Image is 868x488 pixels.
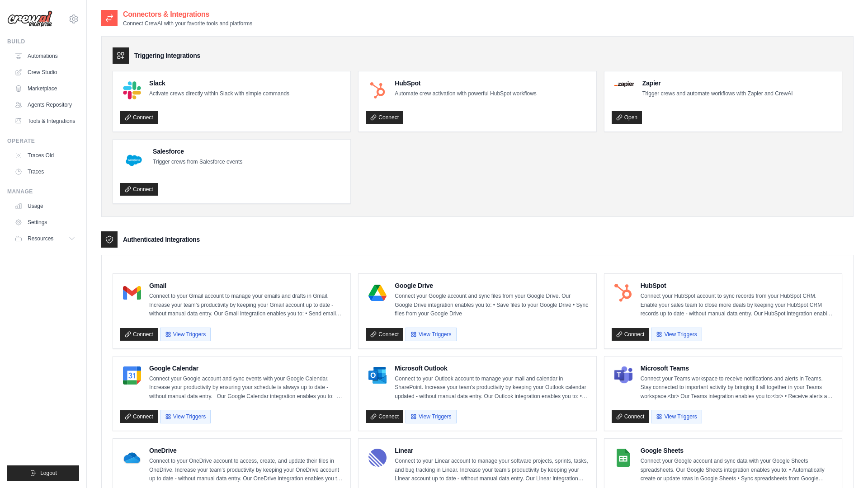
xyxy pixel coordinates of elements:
[11,98,79,112] a: Agents Repository
[11,148,79,163] a: Traces Old
[7,188,79,195] div: Manage
[395,292,589,319] p: Connect your Google account and sync files from your Google Drive. Our Google Drive integration e...
[153,147,242,156] h4: Salesforce
[149,292,343,319] p: Connect to your Gmail account to manage your emails and drafts in Gmail. Increase your team’s pro...
[366,410,403,423] a: Connect
[612,410,649,423] a: Connect
[11,49,79,63] a: Automations
[614,449,632,467] img: Google Sheets Logo
[612,328,649,341] a: Connect
[366,111,403,124] a: Connect
[153,158,242,167] p: Trigger crews from Salesforce events
[120,183,158,196] a: Connect
[395,364,589,373] h4: Microsoft Outlook
[134,51,200,60] h3: Triggering Integrations
[123,449,141,467] img: OneDrive Logo
[395,281,589,290] h4: Google Drive
[120,111,158,124] a: Connect
[641,446,835,455] h4: Google Sheets
[641,457,835,483] p: Connect your Google account and sync data with your Google Sheets spreadsheets. Our Google Sheets...
[149,364,343,373] h4: Google Calendar
[28,235,53,242] span: Resources
[7,465,79,481] button: Logout
[366,328,403,341] a: Connect
[368,366,387,385] img: Microsoft Outlook Logo
[123,150,145,171] img: Salesforce Logo
[395,375,589,401] p: Connect to your Outlook account to manage your mail and calendar in SharePoint. Increase your tea...
[11,65,79,80] a: Crew Studio
[368,449,387,467] img: Linear Logo
[149,89,289,99] p: Activate crews directly within Slack with simple commands
[149,79,289,88] h4: Slack
[160,328,211,341] button: View Triggers
[641,364,835,373] h4: Microsoft Teams
[651,328,702,341] button: View Triggers
[123,20,252,27] p: Connect CrewAI with your favorite tools and platforms
[7,38,79,45] div: Build
[123,284,141,302] img: Gmail Logo
[11,231,79,246] button: Resources
[614,81,634,87] img: Zapier Logo
[642,79,793,88] h4: Zapier
[120,410,158,423] a: Connect
[123,81,141,99] img: Slack Logo
[612,111,642,124] a: Open
[11,199,79,213] a: Usage
[641,292,835,319] p: Connect your HubSpot account to sync records from your HubSpot CRM. Enable your sales team to clo...
[395,79,536,88] h4: HubSpot
[149,281,343,290] h4: Gmail
[614,284,632,302] img: HubSpot Logo
[160,410,211,423] button: View Triggers
[395,457,589,483] p: Connect to your Linear account to manage your software projects, sprints, tasks, and bug tracking...
[11,164,79,179] a: Traces
[395,446,589,455] h4: Linear
[11,114,79,128] a: Tools & Integrations
[11,81,79,96] a: Marketplace
[368,284,387,302] img: Google Drive Logo
[149,375,343,401] p: Connect your Google account and sync events with your Google Calendar. Increase your productivity...
[406,410,456,423] button: View Triggers
[149,457,343,483] p: Connect to your OneDrive account to access, create, and update their files in OneDrive. Increase ...
[123,366,141,385] img: Google Calendar Logo
[368,81,387,99] img: HubSpot Logo
[149,446,343,455] h4: OneDrive
[614,366,632,385] img: Microsoft Teams Logo
[641,375,835,401] p: Connect your Teams workspace to receive notifications and alerts in Teams. Stay connected to impo...
[7,137,79,145] div: Operate
[40,469,57,477] span: Logout
[406,328,456,341] button: View Triggers
[123,9,252,20] h2: Connectors & Integrations
[651,410,702,423] button: View Triggers
[642,89,793,99] p: Trigger crews and automate workflows with Zapier and CrewAI
[395,89,536,99] p: Automate crew activation with powerful HubSpot workflows
[120,328,158,341] a: Connect
[7,10,52,28] img: Logo
[641,281,835,290] h4: HubSpot
[123,235,200,244] h3: Authenticated Integrations
[11,215,79,230] a: Settings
